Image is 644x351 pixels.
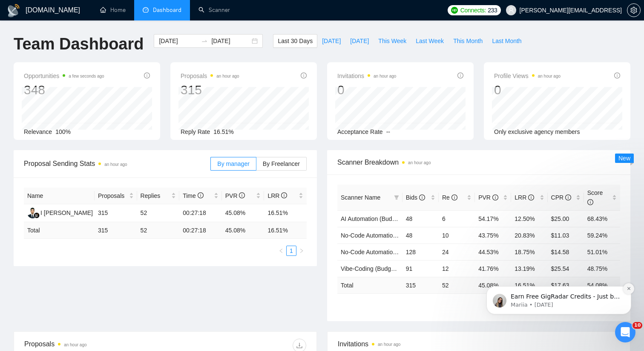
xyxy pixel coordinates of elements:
[153,6,181,14] span: Dashboard
[143,7,149,13] span: dashboard
[584,210,620,227] td: 68.43%
[378,36,406,46] span: This Week
[95,222,137,239] td: 315
[587,199,593,205] span: info-circle
[448,34,487,48] button: This Month
[451,194,457,200] span: info-circle
[584,227,620,244] td: 59.24%
[439,277,475,293] td: 52
[293,342,306,349] span: download
[278,36,313,46] span: Last 30 Days
[213,128,233,135] span: 16.51%
[144,73,150,78] span: info-circle
[322,36,341,46] span: [DATE]
[587,189,603,206] span: Score
[149,51,161,62] button: Dismiss notification
[627,7,641,14] a: setting
[181,82,239,98] div: 315
[632,322,642,329] span: 10
[453,36,483,46] span: This Month
[627,3,641,17] button: setting
[402,277,439,293] td: 315
[538,74,561,78] time: an hour ago
[478,194,498,201] span: PVR
[341,194,380,201] span: Scanner Name
[37,69,147,76] p: Message from Mariia, sent 5d ago
[341,215,420,222] a: AI Automation (Budget Filters)
[341,249,439,255] a: No-Code Automation (Budget-Filters)
[511,210,547,227] td: 12.50%
[341,232,435,239] span: No-Code Automation (Client-Filters)
[181,71,239,81] span: Proposals
[402,260,439,277] td: 91
[239,192,245,198] span: info-circle
[350,36,369,46] span: [DATE]
[439,227,475,244] td: 10
[378,342,400,347] time: an hour ago
[457,73,463,78] span: info-circle
[69,74,104,78] time: a few seconds ago
[24,188,95,204] th: Name
[494,82,561,98] div: 0
[137,222,180,239] td: 52
[615,322,635,342] iframe: Intercom live chat
[281,192,287,198] span: info-circle
[439,210,475,227] td: 6
[137,204,180,222] td: 52
[24,222,95,239] td: Total
[201,38,208,44] span: to
[179,204,222,222] td: 00:27:18
[183,192,203,199] span: Time
[337,128,383,135] span: Acceptance Rate
[408,160,431,165] time: an hour ago
[27,209,144,216] a: IGI [PERSON_NAME] [PERSON_NAME]
[392,191,401,204] span: filter
[201,38,208,44] span: swap-right
[439,244,475,260] td: 24
[14,34,144,54] h1: Team Dashboard
[13,54,158,82] div: message notification from Mariia, 5d ago. Earn Free GigRadar Credits - Just by Sharing Your Story...
[565,194,571,200] span: info-circle
[511,227,547,244] td: 20.83%
[296,246,307,256] li: Next Page
[394,195,399,200] span: filter
[337,71,396,81] span: Invitations
[508,7,514,13] span: user
[179,222,222,239] td: 00:27:18
[159,36,198,46] input: Start date
[40,208,144,218] div: I [PERSON_NAME] [PERSON_NAME]
[317,34,345,48] button: [DATE]
[98,191,127,200] span: Proposals
[442,194,457,201] span: Re
[7,4,20,17] img: logo
[19,61,33,75] img: Profile image for Mariia
[488,6,497,15] span: 233
[276,246,286,256] button: left
[494,71,561,81] span: Profile Views
[24,128,52,135] span: Relevance
[198,192,204,198] span: info-circle
[286,246,296,256] li: 1
[299,248,304,253] span: right
[296,246,307,256] button: right
[474,232,644,328] iframe: Intercom notifications message
[267,192,287,199] span: LRR
[487,34,526,48] button: Last Month
[416,36,444,46] span: Last Week
[211,36,250,46] input: End date
[27,208,38,218] img: IG
[301,73,307,78] span: info-circle
[37,60,147,69] p: Earn Free GigRadar Credits - Just by Sharing Your Story! 💬 Want more credits for sending proposal...
[406,194,425,201] span: Bids
[386,128,390,135] span: --
[492,194,498,200] span: info-circle
[287,246,296,255] a: 1
[451,7,458,14] img: upwork-logo.png
[439,260,475,277] td: 12
[528,194,534,200] span: info-circle
[618,155,630,162] span: New
[345,34,374,48] button: [DATE]
[64,342,86,347] time: an hour ago
[181,128,210,135] span: Reply Rate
